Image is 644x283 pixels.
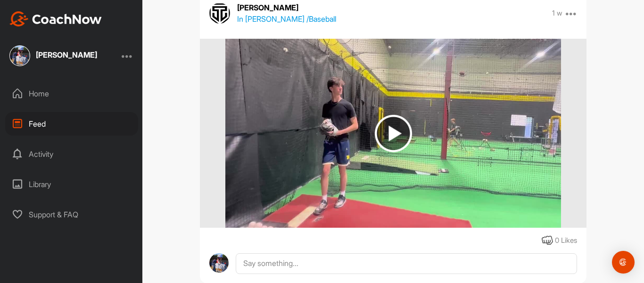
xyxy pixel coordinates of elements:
[209,3,230,24] img: avatar
[375,115,412,152] img: play
[612,251,635,274] div: Open Intercom Messenger
[36,51,97,59] div: [PERSON_NAME]
[225,39,561,228] img: media
[552,9,562,18] p: 1 w
[5,203,138,226] div: Support & FAQ
[5,82,138,105] div: Home
[555,235,577,246] div: 0 Likes
[9,45,30,66] img: square_1a4455a943dfbfc2b9def515121c3b0e.jpg
[237,13,336,25] p: In [PERSON_NAME] / Baseball
[9,11,102,26] img: CoachNow
[237,2,336,13] p: [PERSON_NAME]
[209,253,229,273] img: avatar
[5,172,138,196] div: Library
[5,142,138,166] div: Activity
[5,112,138,136] div: Feed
